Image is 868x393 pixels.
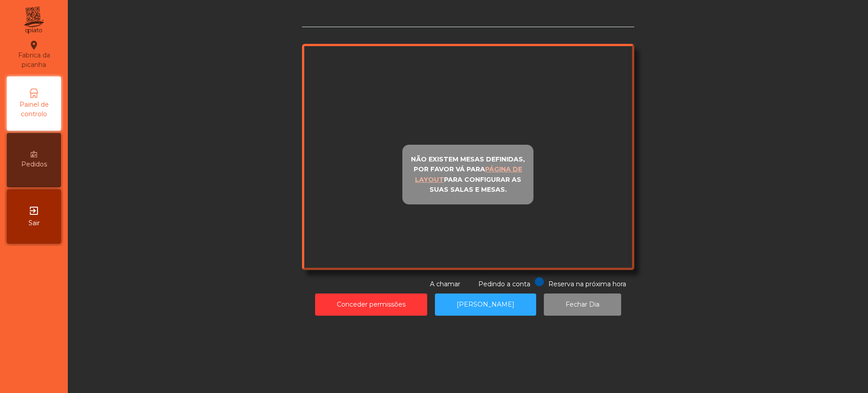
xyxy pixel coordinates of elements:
i: location_on [28,40,39,51]
i: exit_to_app [28,205,39,216]
span: Painel de controlo [9,100,59,119]
span: Pedindo a conta [478,280,530,288]
img: qpiato [23,5,45,36]
div: Fabrica da picanha [7,40,61,70]
button: [PERSON_NAME] [435,294,536,316]
u: página de layout [415,165,523,184]
span: A chamar [430,280,460,288]
button: Fechar Dia [544,294,621,316]
button: Conceder permissões [315,294,427,316]
span: Sair [28,218,40,228]
span: Pedidos [21,160,47,169]
p: Não existem mesas definidas, por favor vá para para configurar as suas salas e mesas. [406,154,529,195]
span: Reserva na próxima hora [548,280,626,288]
